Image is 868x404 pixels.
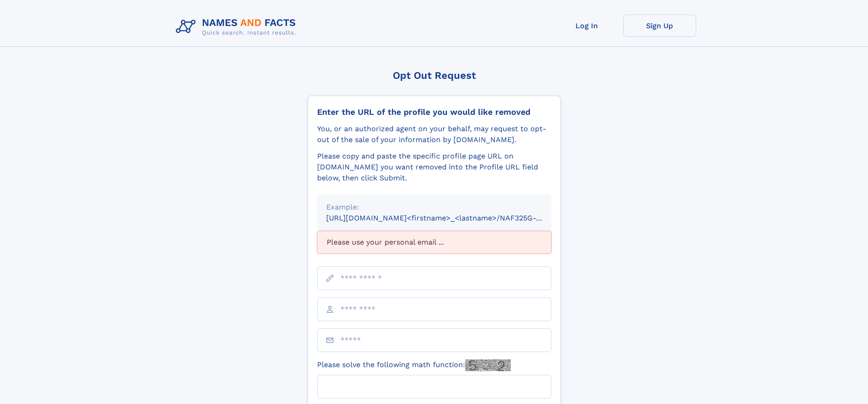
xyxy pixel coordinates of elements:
div: Please use your personal email ... [317,231,551,254]
div: Opt Out Request [308,70,561,81]
label: Please solve the following math function: [317,359,511,371]
a: Sign Up [623,15,696,37]
a: Log In [550,15,623,37]
img: Logo Names and Facts [172,15,303,39]
div: Please copy and paste the specific profile page URL on [DOMAIN_NAME] you want removed into the Pr... [317,151,551,184]
div: Example: [326,202,542,213]
small: [URL][DOMAIN_NAME]<firstname>_<lastname>/NAF325G-xxxxxxxx [326,214,569,222]
div: Enter the URL of the profile you would like removed [317,107,551,117]
div: You, or an authorized agent on your behalf, may request to opt-out of the sale of your informatio... [317,123,551,145]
